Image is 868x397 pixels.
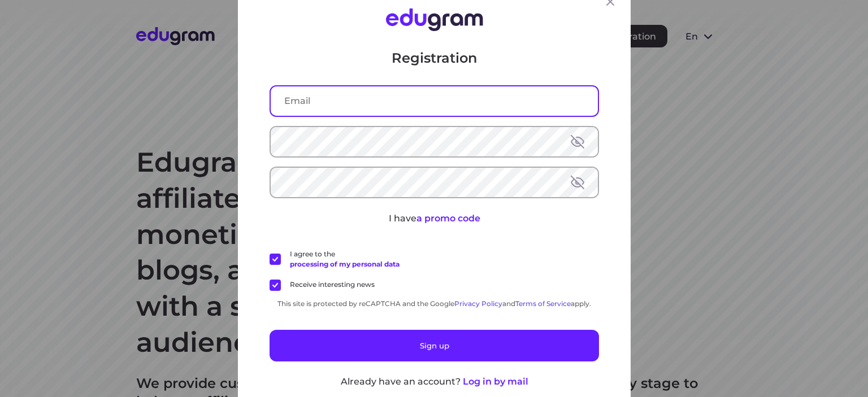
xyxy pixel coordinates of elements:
img: Edugram Logo [385,8,483,31]
a: Privacy Policy [454,299,502,308]
label: Receive interesting news [270,280,375,291]
span: a promo code [416,213,480,224]
label: I agree to the [270,249,400,269]
p: I have [270,212,599,225]
button: Log in by mail [462,375,528,389]
input: Email [271,86,598,116]
a: processing of my personal data [290,260,400,268]
p: Registration [270,49,599,67]
button: Sign up [270,330,599,361]
p: Already have an account? [340,375,460,389]
a: Terms of Service [515,299,571,308]
div: This site is protected by reCAPTCHA and the Google and apply. [270,299,599,308]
